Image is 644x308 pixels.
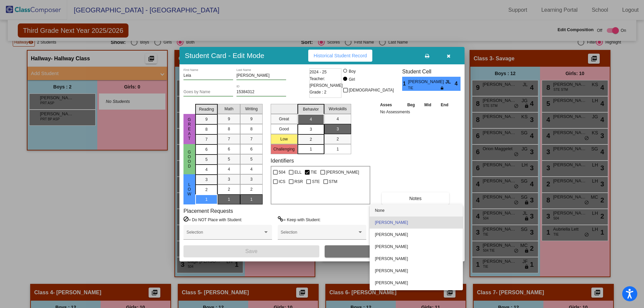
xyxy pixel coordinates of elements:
[375,265,458,277] span: [PERSON_NAME]
[375,204,458,217] span: None
[375,253,458,265] span: [PERSON_NAME]
[375,241,458,253] span: [PERSON_NAME]
[375,289,458,301] span: [PERSON_NAME]
[375,217,458,229] span: [PERSON_NAME]
[375,277,458,289] span: [PERSON_NAME]
[375,229,458,241] span: [PERSON_NAME]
